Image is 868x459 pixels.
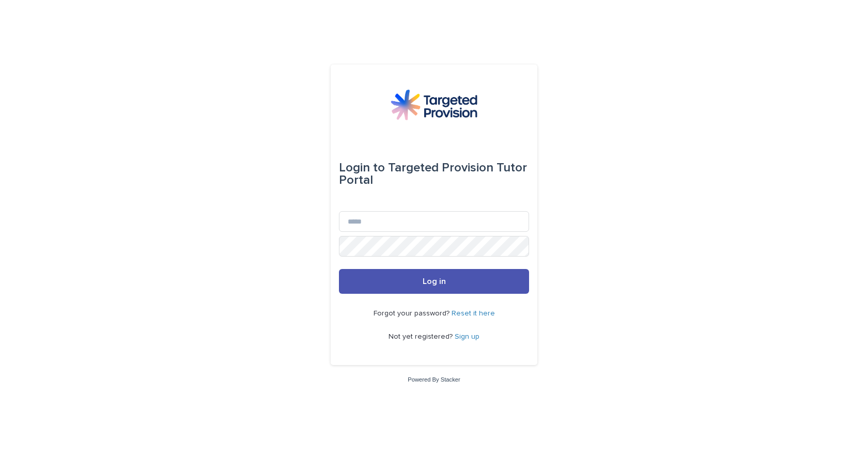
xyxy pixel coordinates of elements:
span: Not yet registered? [389,333,455,340]
span: Forgot your password? [374,310,452,317]
img: M5nRWzHhSzIhMunXDL62 [391,89,477,120]
a: Sign up [455,333,479,340]
span: Login to [339,162,385,174]
span: Log in [423,277,446,286]
button: Log in [339,269,529,294]
a: Reset it here [452,310,495,317]
a: Powered By Stacker [408,376,460,383]
div: Targeted Provision Tutor Portal [339,153,529,195]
